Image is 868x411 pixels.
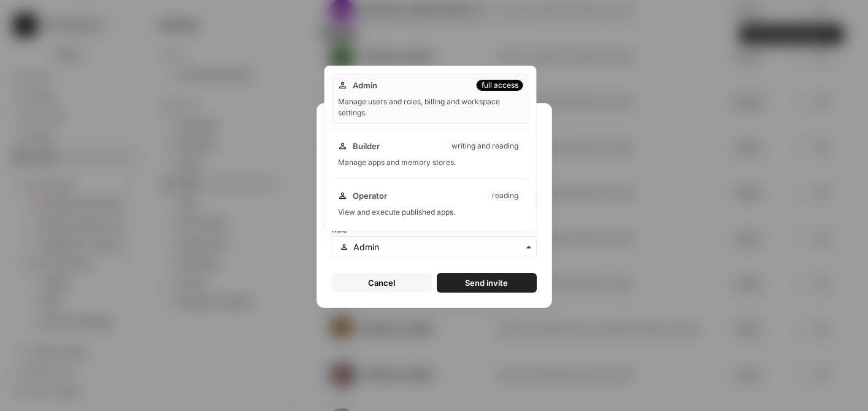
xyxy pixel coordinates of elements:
div: writing and reading [447,140,523,152]
div: full access [477,80,523,91]
span: Send invite [465,277,508,289]
div: Manage users and roles, billing and workspace settings. [338,96,523,118]
span: Operator [353,190,387,202]
span: Admin [353,79,377,91]
span: Builder [353,140,380,152]
span: Cancel [368,277,395,289]
div: View and execute published apps. [338,207,523,218]
button: Send invite [437,273,537,293]
div: Manage apps and memory stores. [338,157,523,168]
input: Admin [353,241,528,253]
button: Cancel [332,273,432,293]
div: reading [487,190,523,201]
